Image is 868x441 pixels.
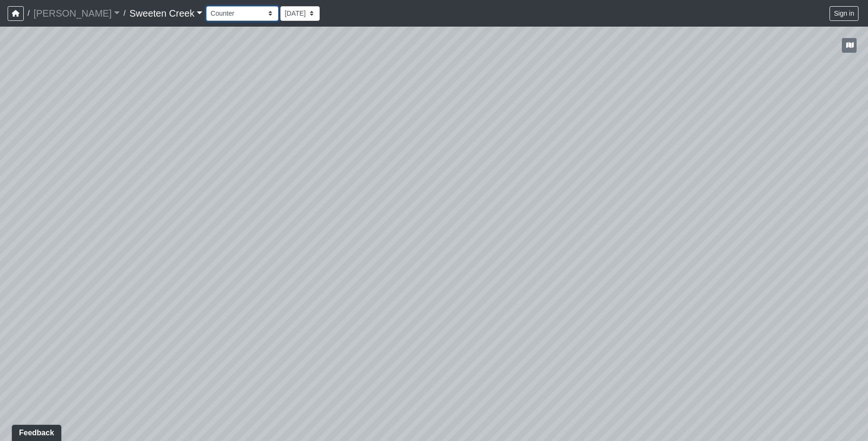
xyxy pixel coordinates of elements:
span: / [120,4,129,23]
span: / [24,4,33,23]
a: [PERSON_NAME] [33,4,120,23]
a: Sweeten Creek [129,4,202,23]
iframe: Ybug feedback widget [7,422,63,441]
button: Sign in [830,6,858,21]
